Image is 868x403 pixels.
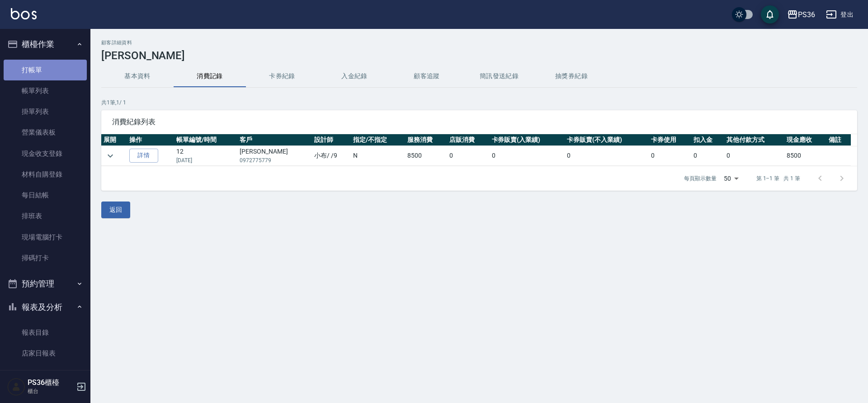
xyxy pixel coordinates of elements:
span: 消費紀錄列表 [112,117,846,127]
a: 營業儀表板 [4,122,87,143]
th: 其他付款方式 [724,134,784,146]
button: 顧客追蹤 [391,66,463,87]
p: 櫃台 [28,387,74,395]
div: PS36 [798,9,815,20]
button: 報表及分析 [4,295,87,319]
th: 卡券使用 [649,134,691,146]
th: 指定/不指定 [351,134,405,146]
a: 報表目錄 [4,322,87,343]
h2: 顧客詳細資料 [101,40,857,46]
a: 排班表 [4,206,87,226]
a: 每日結帳 [4,185,87,206]
th: 帳單編號/時間 [174,134,237,146]
button: 櫃檯作業 [4,33,87,56]
td: 0 [447,146,489,166]
button: save [761,5,779,23]
button: PS36 [783,5,819,24]
td: 0 [691,146,724,166]
td: 8500 [784,146,826,166]
img: Logo [11,8,37,19]
a: 掛單列表 [4,101,87,122]
th: 展開 [101,134,127,146]
p: 共 1 筆, 1 / 1 [101,98,857,107]
a: 現金收支登錄 [4,143,87,164]
h5: PS36櫃檯 [28,378,74,387]
td: N [351,146,405,166]
td: 0 [565,146,649,166]
button: 基本資料 [101,66,174,87]
th: 備註 [826,134,851,146]
button: 返回 [101,201,130,218]
th: 服務消費 [405,134,447,146]
th: 設計師 [312,134,351,146]
td: 0 [724,146,784,166]
th: 客戶 [237,134,312,146]
a: 現場電腦打卡 [4,227,87,248]
p: [DATE] [176,156,235,164]
td: 0 [649,146,691,166]
button: 抽獎券紀錄 [535,66,608,87]
img: Person [7,378,25,396]
button: 消費記錄 [174,66,246,87]
p: 0972775779 [240,156,310,164]
td: 0 [490,146,565,166]
p: 每頁顯示數量 [684,174,717,183]
button: 預約管理 [4,272,87,295]
button: 卡券紀錄 [246,66,318,87]
th: 現金應收 [784,134,826,146]
h3: [PERSON_NAME] [101,49,857,62]
th: 店販消費 [447,134,489,146]
button: 入金紀錄 [318,66,391,87]
a: 帳單列表 [4,80,87,101]
a: 打帳單 [4,60,87,80]
button: expand row [104,149,117,163]
th: 扣入金 [691,134,724,146]
td: 8500 [405,146,447,166]
a: 互助日報表 [4,364,87,385]
div: 50 [720,166,742,191]
td: 12 [174,146,237,166]
a: 材料自購登錄 [4,164,87,185]
td: 小布 / /9 [312,146,351,166]
button: 登出 [822,6,857,23]
th: 卡券販賣(不入業績) [565,134,649,146]
button: 簡訊發送紀錄 [463,66,535,87]
a: 店家日報表 [4,343,87,364]
th: 操作 [127,134,175,146]
a: 詳情 [129,149,158,163]
p: 第 1–1 筆 共 1 筆 [756,174,800,183]
a: 掃碼打卡 [4,248,87,268]
td: [PERSON_NAME] [237,146,312,166]
th: 卡券販賣(入業績) [490,134,565,146]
